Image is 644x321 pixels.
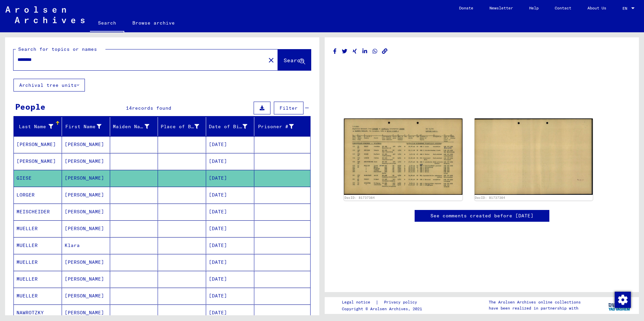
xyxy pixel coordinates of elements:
[475,118,593,195] img: 002.jpg
[379,299,425,306] a: Privacy policy
[257,121,302,132] div: Prisoner #
[17,121,62,132] div: Last Name
[206,288,254,304] mat-cell: [DATE]
[344,118,462,195] img: 001.jpg
[14,153,62,170] mat-cell: [PERSON_NAME]
[14,187,62,203] mat-cell: LORGER
[264,53,278,67] button: Clear
[430,212,534,219] a: See comments created before [DATE]
[18,46,97,52] mat-label: Search for topics or names
[342,299,376,306] a: Legal notice
[206,153,254,170] mat-cell: [DATE]
[284,57,304,64] span: Search
[489,305,581,311] p: have been realized in partnership with
[267,56,275,64] mat-icon: close
[124,15,183,31] a: Browse archive
[15,101,45,113] div: People
[62,204,110,220] mat-cell: [PERSON_NAME]
[65,121,110,132] div: First Name
[206,271,254,287] mat-cell: [DATE]
[206,305,254,321] mat-cell: [DATE]
[607,297,632,314] img: yv_logo.png
[14,305,62,321] mat-cell: NAWROTZKY
[372,47,379,56] button: Share on WhatsApp
[5,6,85,23] img: Arolsen_neg.svg
[257,123,294,130] div: Prisoner #
[62,136,110,153] mat-cell: [PERSON_NAME]
[158,117,206,136] mat-header-cell: Place of Birth
[206,117,254,136] mat-header-cell: Date of Birth
[331,47,339,56] button: Share on Facebook
[62,187,110,203] mat-cell: [PERSON_NAME]
[615,292,631,308] img: Change consent
[62,254,110,271] mat-cell: [PERSON_NAME]
[209,123,247,130] div: Date of Birth
[62,288,110,304] mat-cell: [PERSON_NAME]
[17,123,53,130] div: Last Name
[14,136,62,153] mat-cell: [PERSON_NAME]
[342,306,425,312] p: Copyright © Arolsen Archives, 2021
[206,136,254,153] mat-cell: [DATE]
[161,121,207,132] div: Place of Birth
[14,204,62,220] mat-cell: MEISCHEIDER
[62,237,110,254] mat-cell: Klara
[62,153,110,170] mat-cell: [PERSON_NAME]
[206,204,254,220] mat-cell: [DATE]
[206,170,254,186] mat-cell: [DATE]
[361,47,368,56] button: Share on LinkedIn
[126,105,132,111] span: 14
[14,170,62,186] mat-cell: GIESE
[622,6,630,11] span: EN
[274,102,303,114] button: Filter
[14,254,62,271] mat-cell: MUELLER
[14,220,62,237] mat-cell: MUELLER
[62,170,110,186] mat-cell: [PERSON_NAME]
[475,196,505,200] a: DocID: 81737364
[13,79,85,92] button: Archival tree units
[206,220,254,237] mat-cell: [DATE]
[62,271,110,287] mat-cell: [PERSON_NAME]
[132,105,171,111] span: records found
[161,123,199,130] div: Place of Birth
[14,117,62,136] mat-header-cell: Last Name
[206,254,254,271] mat-cell: [DATE]
[14,288,62,304] mat-cell: MUELLER
[62,220,110,237] mat-cell: [PERSON_NAME]
[110,117,158,136] mat-header-cell: Maiden Name
[489,299,581,305] p: The Arolsen Archives online collections
[14,237,62,254] mat-cell: MUELLER
[62,117,110,136] mat-header-cell: First Name
[209,121,256,132] div: Date of Birth
[206,237,254,254] mat-cell: [DATE]
[381,47,388,56] button: Copy link
[351,47,358,56] button: Share on Xing
[254,117,310,136] mat-header-cell: Prisoner #
[62,305,110,321] mat-cell: [PERSON_NAME]
[90,15,124,32] a: Search
[14,271,62,287] mat-cell: MUELLER
[280,105,298,111] span: Filter
[206,187,254,203] mat-cell: [DATE]
[113,121,158,132] div: Maiden Name
[113,123,150,130] div: Maiden Name
[345,196,375,200] a: DocID: 81737364
[65,123,101,130] div: First Name
[342,299,425,306] div: |
[341,47,348,56] button: Share on Twitter
[278,49,311,70] button: Search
